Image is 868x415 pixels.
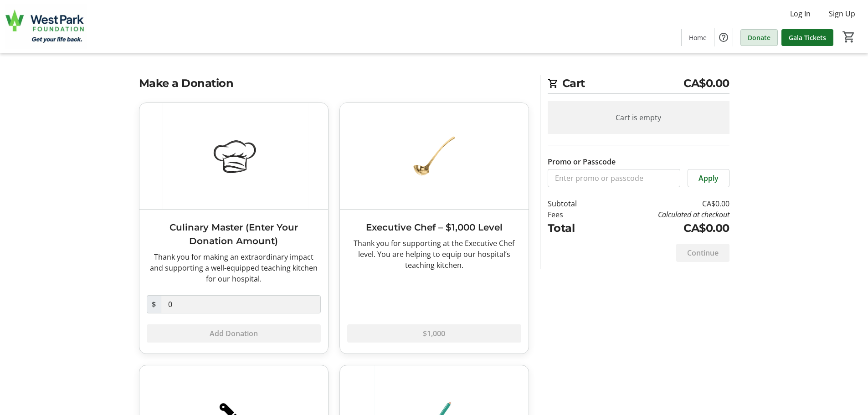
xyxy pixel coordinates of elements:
[600,198,729,209] td: CA$0.00
[781,29,833,46] a: Gala Tickets
[147,251,321,284] div: Thank you for making an extraordinary impact and supporting a well-equipped teaching kitchen for ...
[347,220,521,234] h3: Executive Chef – $1,000 Level
[600,209,729,220] td: Calculated at checkout
[548,209,601,220] td: Fees
[147,220,321,248] h3: Culinary Master (Enter Your Donation Amount)
[841,29,857,45] button: Cart
[548,198,601,209] td: Subtotal
[5,4,87,49] img: West Park Healthcare Centre Foundation's Logo
[139,75,529,92] h2: Make a Donation
[789,33,826,42] span: Gala Tickets
[548,101,729,134] div: Cart is empty
[748,33,770,42] span: Donate
[689,33,707,42] span: Home
[548,75,729,94] h2: Cart
[682,29,714,46] a: Home
[340,103,529,209] img: Executive Chef – $1,000 Level
[548,156,616,167] label: Promo or Passcode
[790,8,811,19] span: Log In
[714,28,733,46] button: Help
[740,29,778,46] a: Donate
[783,6,818,21] button: Log In
[699,173,719,184] span: Apply
[688,169,729,187] button: Apply
[829,8,855,19] span: Sign Up
[347,238,521,271] div: Thank you for supporting at the Executive Chef level. You are helping to equip our hospital’s tea...
[139,103,328,209] img: Culinary Master (Enter Your Donation Amount)
[822,6,863,21] button: Sign Up
[548,220,601,236] td: Total
[600,220,729,236] td: CA$0.00
[161,295,321,313] input: Donation Amount
[147,295,161,313] span: $
[683,75,729,92] span: CA$0.00
[548,169,680,187] input: Enter promo or passcode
